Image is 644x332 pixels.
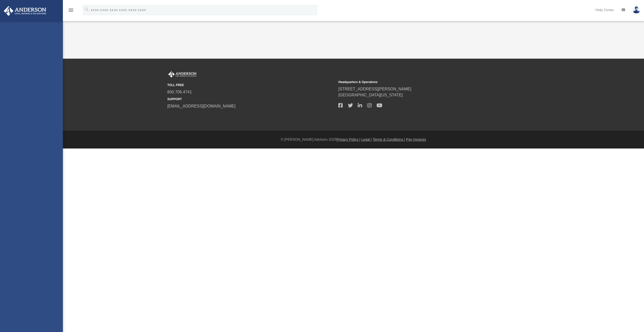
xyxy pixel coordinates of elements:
i: search [84,7,90,12]
i: menu [68,7,74,13]
a: menu [68,10,74,13]
div: © [PERSON_NAME] Advisors 2025 [63,137,644,142]
a: [EMAIL_ADDRESS][DOMAIN_NAME] [167,104,235,108]
a: [GEOGRAPHIC_DATA][US_STATE] [338,93,403,97]
a: Legal | [361,137,372,141]
a: Pay Invoices [406,137,426,141]
img: Anderson Advisors Platinum Portal [167,71,197,78]
a: 800.706.4741 [167,90,192,94]
small: SUPPORT [167,97,335,101]
small: TOLL FREE [167,83,335,87]
a: Terms & Conditions | [373,137,405,141]
a: [STREET_ADDRESS][PERSON_NAME] [338,87,411,91]
img: User Pic [633,6,640,14]
img: Anderson Advisors Platinum Portal [2,6,48,16]
small: Headquarters & Operations [338,80,506,84]
a: Privacy Policy | [337,137,360,141]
